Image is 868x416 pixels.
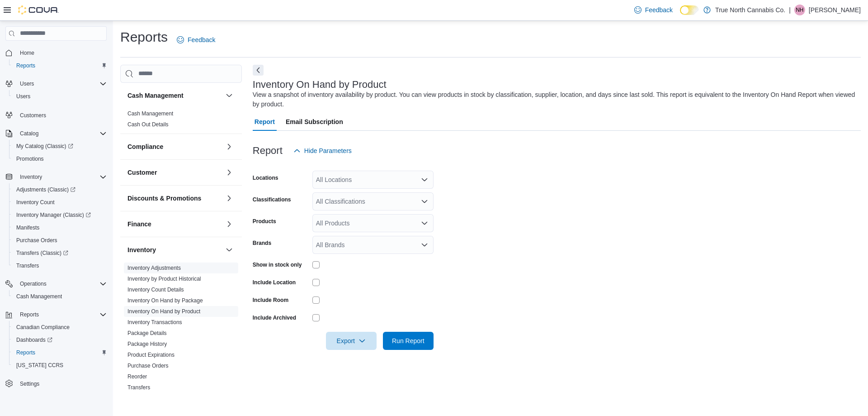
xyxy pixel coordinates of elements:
[127,121,169,128] a: Cash Out Details
[383,332,434,350] button: Run Report
[127,276,201,282] a: Inventory by Product Historical
[224,244,235,255] button: Inventory
[255,113,275,131] span: Report
[2,77,110,90] button: Users
[13,197,107,208] span: Inventory Count
[20,173,42,181] span: Inventory
[789,5,791,15] p: |
[16,186,75,193] span: Adjustments (Classic)
[2,277,110,290] button: Operations
[120,28,168,46] h1: Reports
[127,220,222,229] button: Finance
[794,5,805,15] div: Nathan Hallman
[16,128,107,139] span: Catalog
[13,222,43,233] a: Manifests
[20,130,38,137] span: Catalog
[127,265,181,271] a: Inventory Adjustments
[9,183,110,196] a: Adjustments (Classic)
[16,172,107,182] span: Inventory
[13,260,107,271] span: Transfers
[13,210,107,220] span: Inventory Manager (Classic)
[16,349,35,356] span: Reports
[253,218,276,225] label: Products
[13,184,79,195] a: Adjustments (Classic)
[13,222,107,233] span: Manifests
[253,90,856,109] div: View a snapshot of inventory availability by product. You can view products in stock by classific...
[2,108,110,121] button: Customers
[127,341,167,347] a: Package History
[188,35,215,44] span: Feedback
[253,79,387,90] h3: Inventory On Hand by Product
[173,31,219,49] a: Feedback
[253,261,302,268] label: Show in stock only
[9,259,110,272] button: Transfers
[127,142,222,151] button: Compliance
[680,15,680,15] span: Dark Mode
[13,347,107,358] span: Reports
[16,199,55,206] span: Inventory Count
[16,78,107,89] span: Users
[20,80,34,87] span: Users
[127,287,184,293] a: Inventory Count Details
[16,78,38,89] button: Users
[20,311,39,318] span: Reports
[13,60,107,71] span: Reports
[9,90,110,103] button: Users
[2,46,110,59] button: Home
[253,314,296,321] label: Include Archived
[2,127,110,140] button: Catalog
[331,332,371,350] span: Export
[286,113,343,131] span: Email Subscription
[13,260,42,271] a: Transfers
[18,5,59,14] img: Cova
[2,377,110,390] button: Settings
[13,360,107,371] span: Washington CCRS
[13,91,34,102] a: Users
[9,334,110,346] a: Dashboards
[127,168,222,177] button: Customer
[127,110,173,117] a: Cash Management
[20,49,34,57] span: Home
[127,352,175,358] a: Product Expirations
[421,241,428,249] button: Open list of options
[9,221,110,234] button: Manifests
[809,5,861,15] p: [PERSON_NAME]
[16,128,42,139] button: Catalog
[13,322,73,333] a: Canadian Compliance
[127,220,151,229] h3: Finance
[16,278,50,289] button: Operations
[127,168,157,177] h3: Customer
[13,335,107,345] span: Dashboards
[224,193,235,204] button: Discounts & Promotions
[13,197,58,208] a: Inventory Count
[13,153,107,164] span: Promotions
[20,380,39,387] span: Settings
[127,373,147,380] a: Reorder
[13,141,77,152] a: My Catalog (Classic)
[127,275,201,282] span: Inventory by Product Historical
[13,210,94,220] a: Inventory Manager (Classic)
[13,322,107,333] span: Canadian Compliance
[16,155,44,163] span: Promotions
[127,297,203,304] span: Inventory On Hand by Package
[16,262,39,269] span: Transfers
[127,194,201,203] h3: Discounts & Promotions
[2,171,110,183] button: Inventory
[9,359,110,372] button: [US_STATE] CCRS
[127,91,184,100] h3: Cash Management
[224,90,235,101] button: Cash Management
[13,360,67,371] a: [US_STATE] CCRS
[13,347,39,358] a: Reports
[16,48,38,58] a: Home
[16,47,107,58] span: Home
[127,142,163,151] h3: Compliance
[421,220,428,227] button: Open list of options
[127,384,150,391] span: Transfers
[680,5,699,15] input: Dark Mode
[16,93,30,100] span: Users
[631,1,676,19] a: Feedback
[253,145,283,156] h3: Report
[13,60,39,71] a: Reports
